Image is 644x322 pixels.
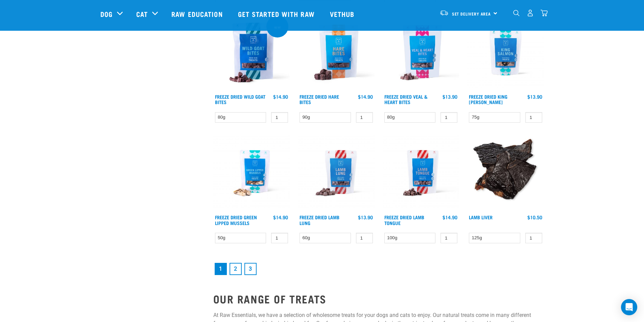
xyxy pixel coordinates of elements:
[383,135,459,212] img: RE Product Shoot 2023 Nov8575
[213,135,290,212] img: RE Product Shoot 2023 Nov8551
[244,263,257,275] a: Goto page 3
[100,9,113,19] a: Dog
[621,299,637,315] div: Open Intercom Messenger
[527,94,542,99] div: $13.90
[525,233,542,243] input: 1
[215,95,265,103] a: Freeze Dried Wild Goat Bites
[469,95,507,103] a: Freeze Dried King [PERSON_NAME]
[541,9,548,17] img: home-icon@2x.png
[213,293,544,305] h2: OUR RANGE OF TREATS
[358,94,373,99] div: $14.90
[443,215,457,220] div: $14.90
[273,215,288,220] div: $14.90
[513,10,520,16] img: home-icon-1@2x.png
[440,233,457,243] input: 1
[215,216,257,224] a: Freeze Dried Green Lipped Mussels
[213,262,544,276] nav: pagination
[213,14,290,91] img: Raw Essentials Freeze Dried Wild Goat Bites PetTreats Product Shot
[525,112,542,123] input: 1
[356,112,373,123] input: 1
[298,14,375,91] img: Raw Essentials Freeze Dried Hare Bites
[439,10,449,16] img: van-moving.png
[323,0,363,27] a: Vethub
[271,112,288,123] input: 1
[271,233,288,243] input: 1
[165,0,231,27] a: Raw Education
[527,215,542,220] div: $10.50
[467,14,544,91] img: RE Product Shoot 2023 Nov8584
[527,9,534,17] img: user.png
[273,94,288,99] div: $14.90
[230,263,242,275] a: Goto page 2
[452,13,491,15] span: Set Delivery Area
[358,215,373,220] div: $13.90
[469,216,493,218] a: Lamb Liver
[215,263,227,275] a: Page 1
[136,9,148,19] a: Cat
[300,216,339,224] a: Freeze Dried Lamb Lung
[356,233,373,243] input: 1
[298,135,375,212] img: RE Product Shoot 2023 Nov8571
[384,95,428,103] a: Freeze Dried Veal & Heart Bites
[443,94,457,99] div: $13.90
[231,0,323,27] a: Get started with Raw
[383,14,459,91] img: Raw Essentials Freeze Dried Veal & Heart Bites Treats
[300,95,339,103] a: Freeze Dried Hare Bites
[440,112,457,123] input: 1
[467,135,544,212] img: Beef Liver and Lamb Liver Treats
[384,216,424,224] a: Freeze Dried Lamb Tongue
